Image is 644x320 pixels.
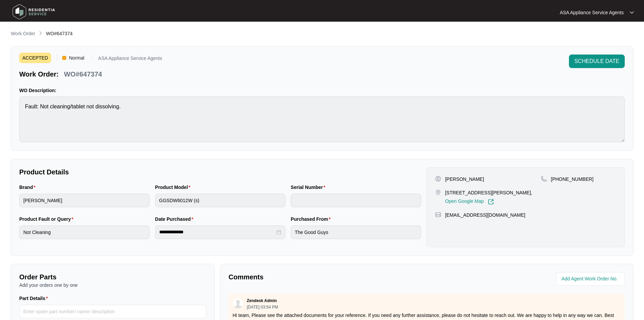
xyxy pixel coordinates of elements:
p: [EMAIL_ADDRESS][DOMAIN_NAME] [445,212,525,218]
p: Zendesk Admin [247,298,277,303]
p: ASA Appliance Service Agents [98,56,162,63]
span: Normal [66,53,87,63]
label: Purchased From [291,216,333,222]
img: user-pin [435,176,441,182]
p: [STREET_ADDRESS][PERSON_NAME], [445,189,532,196]
img: Link-External [488,199,494,205]
button: SCHEDULE DATE [569,55,625,68]
label: Brand [19,184,38,191]
img: map-pin [541,176,547,182]
img: residentia service logo [10,2,57,22]
p: Work Order: [19,69,58,79]
input: Product Model [155,194,286,207]
label: Serial Number [291,184,328,191]
input: Brand [19,194,150,207]
textarea: Fault: Not cleaning/tablet not dissolving. [19,97,625,142]
input: Serial Number [291,194,421,207]
img: Vercel Logo [62,56,66,60]
img: dropdown arrow [630,11,634,14]
p: ASA Appliance Service Agents [560,9,624,16]
input: Purchased From [291,226,421,239]
label: Product Fault or Query [19,216,76,222]
label: Date Purchased [155,216,196,222]
label: Part Details [19,295,51,302]
p: Comments [229,272,422,282]
span: ACCEPTED [19,53,51,63]
input: Product Fault or Query [19,226,150,239]
img: chevron-right [38,30,43,36]
label: Product Model [155,184,193,191]
input: Date Purchased [159,229,276,236]
p: Product Details [19,167,421,177]
p: [DATE] 03:54 PM [247,305,278,309]
p: [PHONE_NUMBER] [551,176,594,183]
span: SCHEDULE DATE [574,57,619,65]
input: Part Details [19,305,206,318]
img: map-pin [435,212,441,218]
p: Order Parts [19,272,206,282]
p: [PERSON_NAME] [445,176,484,183]
img: map-pin [435,189,441,195]
a: Open Google Map [445,199,494,205]
input: Add Agent Work Order No. [562,275,621,283]
p: Work Order [11,30,35,37]
p: Add your orders one by one [19,282,206,289]
p: WO#647374 [64,69,102,79]
p: WO Description: [19,87,625,94]
a: Work Order [9,30,37,38]
img: user.svg [233,298,243,308]
span: WO#647374 [46,31,73,36]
